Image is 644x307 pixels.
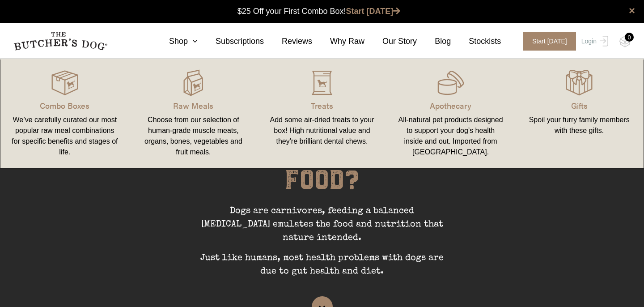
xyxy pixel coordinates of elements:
div: 0 [625,33,634,42]
a: close [629,5,635,16]
div: All-natural pet products designed to support your dog’s health inside and out. Imported from [GEO... [397,115,504,158]
div: We’ve carefully curated our most popular raw meal combinations for specific benefits and stages o... [11,115,119,158]
div: Choose from our selection of human-grade muscle meats, organs, bones, vegetables and fruit meals. [140,115,247,158]
a: Combo Boxes We’ve carefully curated our most popular raw meal combinations for specific benefits ... [0,68,129,159]
a: Start [DATE] [346,7,401,16]
p: Combo Boxes [11,99,119,111]
a: Blog [417,35,451,47]
a: Why Raw [312,35,364,47]
a: Raw Meals Choose from our selection of human-grade muscle meats, organs, bones, vegetables and fr... [129,68,258,159]
a: Stockists [451,35,501,47]
a: Treats Add some air-dried treats to your box! High nutritional value and they're brilliant dental... [258,68,386,159]
div: Add some air-dried treats to your box! High nutritional value and they're brilliant dental chews. [268,115,376,147]
a: Our Story [364,35,417,47]
img: TBD_Cart-Empty.png [619,36,631,47]
p: Raw Meals [140,99,247,111]
p: Just like humans, most health problems with dogs are due to gut health and diet. [188,252,456,285]
a: Shop [151,35,198,47]
a: Subscriptions [198,35,264,47]
div: Spoil your furry family members with these gifts. [525,115,633,136]
p: Apothecary [397,99,504,111]
a: Reviews [264,35,312,47]
p: Dogs are carnivores, feeding a balanced [MEDICAL_DATA] emulates the food and nutrition that natur... [188,205,456,252]
a: Login [579,32,608,51]
a: Apothecary All-natural pet products designed to support your dog’s health inside and out. Importe... [386,68,515,159]
p: Treats [268,99,376,111]
span: Start [DATE] [523,32,576,51]
a: Gifts Spoil your furry family members with these gifts. [515,68,644,159]
a: Start [DATE] [514,32,579,51]
h1: WHY FEED RAW DOG FOOD? [188,140,456,205]
p: Gifts [525,99,633,111]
